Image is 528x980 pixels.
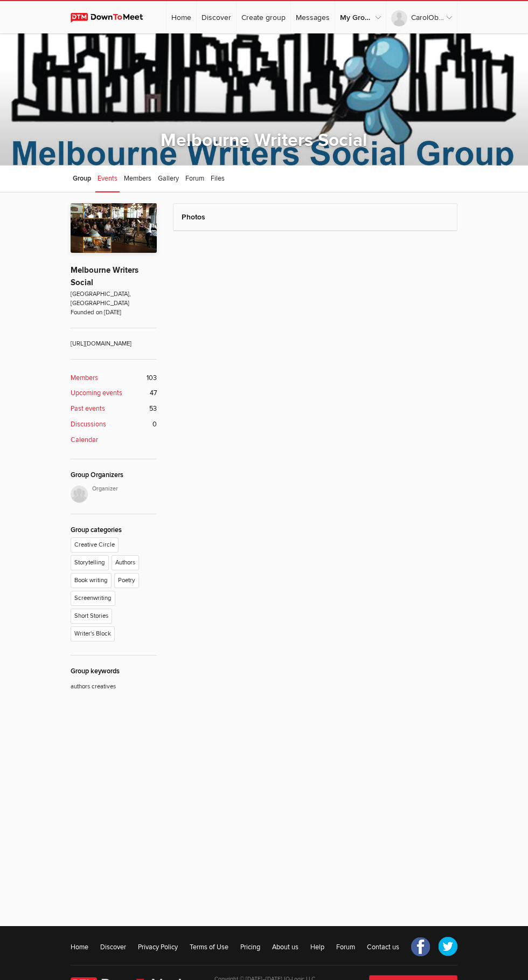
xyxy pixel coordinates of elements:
a: Twitter [438,937,457,956]
a: Discussions 0 [71,419,157,430]
a: Pricing [240,942,260,953]
span: 53 [149,404,157,414]
span: Events [98,174,117,183]
a: Forum [183,165,206,192]
span: Files [211,174,225,183]
span: Forum [185,174,204,183]
a: Discover [100,942,126,953]
a: About us [272,942,298,953]
a: Discover [197,1,236,33]
b: Upcoming events [71,388,122,398]
a: Create group [237,1,290,33]
a: Photos [182,212,205,222]
a: Contact us [367,942,399,953]
b: Calendar [71,435,98,445]
img: Melbourne Writers Social [71,203,157,253]
div: Group keywords [71,666,157,677]
a: Files [209,165,227,192]
a: Group [71,165,93,192]
i: Organizer [92,485,157,493]
span: 103 [147,373,157,383]
a: Gallery [156,165,181,192]
a: Members [122,165,154,192]
span: Founded on [DATE] [71,308,157,317]
span: [URL][DOMAIN_NAME] [71,328,157,348]
a: Messages [291,1,335,33]
b: Past events [71,404,105,414]
span: Group [73,174,91,183]
a: Forum [336,942,355,953]
a: Events [95,165,120,192]
span: Gallery [158,174,179,183]
a: Home [166,1,196,33]
a: Help [310,942,324,953]
a: CarolObrien [386,1,457,33]
a: My Groups [335,1,386,33]
img: DownToMeet [71,13,153,23]
span: 47 [150,388,157,398]
a: Terms of Use [190,942,228,953]
a: Members 103 [71,373,157,383]
b: Discussions [71,419,106,430]
div: Group categories [71,525,157,535]
b: Members [71,373,98,383]
span: 0 [152,419,157,430]
a: Melbourne Writers Social [161,129,367,151]
a: Past events 53 [71,404,157,414]
div: Group Organizers [71,470,157,480]
a: Calendar [71,435,157,445]
a: Facebook [411,937,430,956]
span: [GEOGRAPHIC_DATA], [GEOGRAPHIC_DATA] [71,289,157,308]
img: null [71,486,88,503]
a: Melbourne Writers Social [71,265,138,288]
span: Members [124,174,151,183]
a: Upcoming events 47 [71,388,157,398]
a: Home [71,942,88,953]
p: authors creatives [71,677,157,691]
a: Organizer [71,486,157,503]
a: Privacy Policy [138,942,178,953]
